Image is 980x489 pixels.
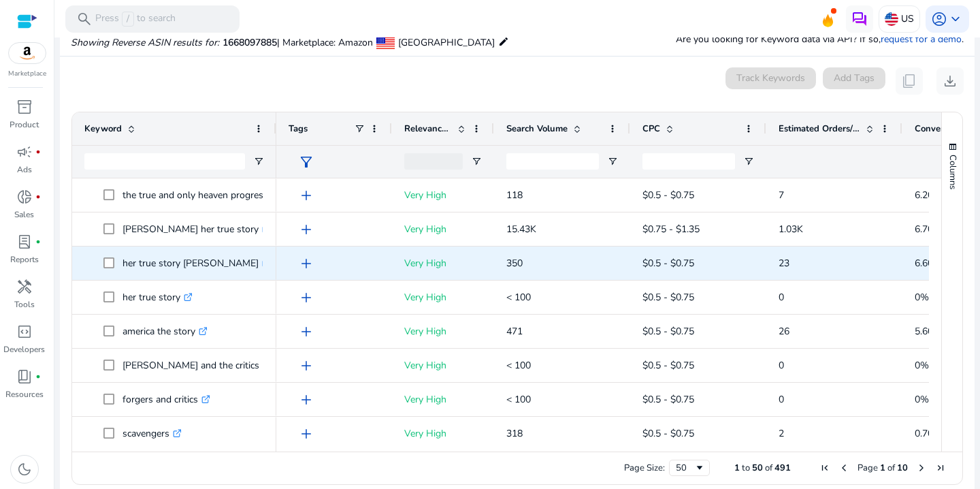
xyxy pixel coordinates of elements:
span: 23 [779,257,789,270]
span: [GEOGRAPHIC_DATA] [398,36,495,49]
span: campaign [16,144,33,160]
p: Very High [404,385,482,413]
p: her true story [PERSON_NAME] [122,249,271,277]
span: 118 [506,189,523,202]
p: her true story [122,283,193,311]
span: Estimated Orders/Month [779,123,860,135]
span: add [298,324,314,340]
button: download [936,67,964,95]
span: of [765,462,772,474]
span: add [298,392,314,408]
div: Next Page [916,462,927,473]
p: the true and only heaven progress and its critics [122,181,338,209]
span: 26 [779,325,789,338]
input: CPC Filter Input [642,153,735,170]
p: Product [10,119,39,131]
i: Showing Reverse ASIN results for: [71,36,219,49]
span: download [942,73,958,89]
span: 318 [506,427,523,440]
span: / [122,12,134,27]
span: < 100 [506,291,531,304]
span: 1.03K [779,223,803,236]
span: 6.20% [915,189,942,202]
span: 1 [734,462,740,474]
p: Very High [404,215,482,243]
p: Very High [404,351,482,379]
span: add [298,289,314,306]
span: < 100 [506,393,531,406]
button: Open Filter Menu [471,156,482,167]
span: Columns [947,155,959,189]
span: Keyword [84,123,122,135]
span: | Marketplace: Amazon [277,36,373,49]
span: dark_mode [16,461,33,477]
button: Open Filter Menu [607,156,618,167]
p: Reports [10,253,39,266]
p: Ads [17,163,32,176]
span: add [298,358,314,374]
p: [PERSON_NAME] her true story [122,215,271,243]
span: 471 [506,325,523,338]
p: Very High [404,317,482,345]
span: code_blocks [16,324,33,340]
span: of [887,462,895,474]
div: 50 [676,462,694,474]
span: 1 [880,462,885,474]
span: Relevance Score [404,123,452,135]
span: account_circle [931,11,947,27]
input: Search Volume Filter Input [506,153,599,170]
span: add [298,426,314,442]
span: 0 [779,393,784,406]
p: scavengers [122,420,182,447]
span: add [298,255,314,272]
span: $0.75 - $1.35 [642,223,700,236]
p: Resources [5,388,44,400]
span: fiber_manual_record [35,194,41,200]
span: keyboard_arrow_down [947,11,964,27]
span: 1668097885 [223,36,277,49]
span: 0% [915,393,929,406]
div: Page Size: [624,462,665,474]
span: 0 [779,359,784,372]
span: 15.43K [506,223,536,236]
span: filter_alt [298,154,314,170]
img: amazon.svg [9,43,46,63]
span: 10 [897,462,908,474]
span: book_4 [16,368,33,385]
span: $0.5 - $0.75 [642,257,694,270]
p: US [901,7,914,31]
span: $0.5 - $0.75 [642,291,694,304]
p: Sales [14,208,34,221]
span: 6.60% [915,257,942,270]
span: 0 [779,291,784,304]
span: 6.70% [915,223,942,236]
span: Page [857,462,878,474]
span: $0.5 - $0.75 [642,189,694,202]
span: fiber_manual_record [35,149,41,155]
span: fiber_manual_record [35,374,41,379]
p: Very High [404,283,482,311]
span: 0% [915,291,929,304]
span: $0.5 - $0.75 [642,359,694,372]
span: Search Volume [506,123,568,135]
p: [PERSON_NAME] and the critics [122,351,272,379]
span: inventory_2 [16,99,33,115]
span: 491 [774,462,791,474]
span: fiber_manual_record [35,239,41,245]
p: Very High [404,420,482,447]
span: 0.70% [915,427,942,440]
p: Very High [404,249,482,277]
span: to [742,462,750,474]
span: Tags [289,123,308,135]
p: forgers and critics [122,385,210,413]
p: america the story [122,317,208,345]
span: 5.60% [915,325,942,338]
span: 350 [506,257,523,270]
img: us.svg [885,12,898,26]
p: Marketplace [8,69,46,79]
span: handyman [16,279,33,295]
span: add [298,187,314,204]
span: 0% [915,359,929,372]
span: < 100 [506,359,531,372]
span: $0.5 - $0.75 [642,393,694,406]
